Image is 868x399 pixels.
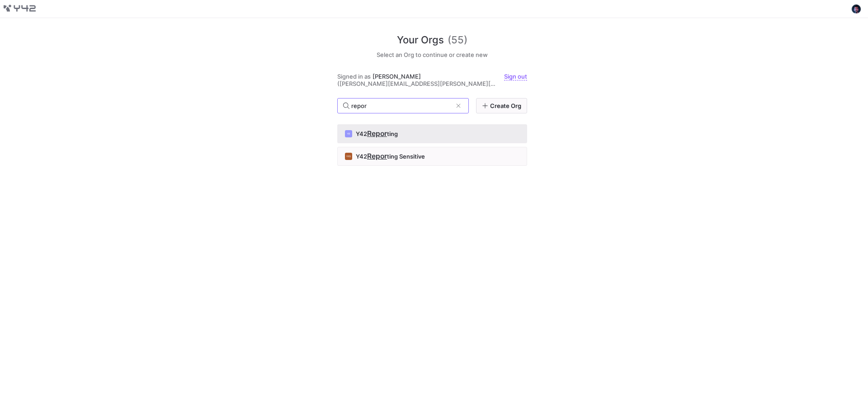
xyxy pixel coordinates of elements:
[373,73,421,80] span: [PERSON_NAME]
[337,73,371,80] span: Signed in as
[476,98,527,113] a: Create Org
[351,102,452,109] input: Search for Orgs
[345,153,352,160] div: YRS
[387,130,398,137] span: ting
[337,124,527,143] button: YRY42Reporting
[337,51,527,58] h5: Select an Org to continue or create new
[504,73,527,80] a: Sign out
[490,102,521,109] span: Create Org
[367,152,387,160] span: Repor
[337,80,497,87] span: ([PERSON_NAME][EMAIL_ADDRESS][PERSON_NAME][DOMAIN_NAME])
[337,147,527,166] button: YRSY42Reporting Sensitive
[387,153,425,160] span: ting Sensitive
[356,153,367,160] span: Y42
[448,33,467,47] span: (55)
[367,129,387,138] span: Repor
[356,130,367,137] span: Y42
[345,130,352,137] div: YR
[851,4,862,14] button: https://storage.googleapis.com/y42-prod-data-exchange/images/zn2Dipnt5kSdWZ4U6JymtAUNwkc8DG3H2NRM...
[397,33,444,47] span: Your Orgs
